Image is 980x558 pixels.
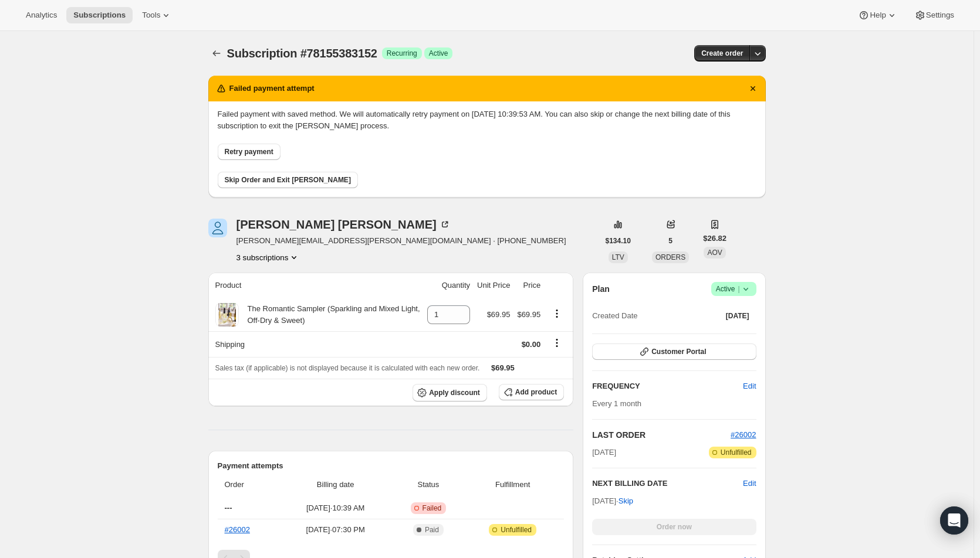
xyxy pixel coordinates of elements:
span: Add product [515,387,557,397]
button: Skip Order and Exit [PERSON_NAME] [218,172,358,188]
a: #26002 [225,525,250,534]
span: Edit [743,380,756,392]
button: $134.10 [599,233,638,249]
span: Status [396,479,461,491]
span: Sales tax (if applicable) is not displayed because it is calculated with each new order. [215,364,480,372]
div: Open Intercom Messenger [940,506,968,535]
h2: Payment attempts [218,460,565,472]
button: 5 [661,233,680,249]
span: Apply discount [429,388,480,397]
th: Quantity [424,273,474,298]
span: Skip [619,495,633,507]
button: Settings [907,7,961,23]
h2: Plan [592,283,610,295]
button: #26002 [731,429,756,441]
button: Product actions [548,307,566,320]
span: Unfulfilled [501,525,532,535]
span: $69.95 [487,310,511,319]
span: Subscription #78155383152 [227,47,377,60]
span: Created Date [592,310,637,322]
button: Retry payment [218,144,281,160]
span: Customer Portal [651,347,706,356]
span: --- [225,503,232,512]
th: Product [208,273,424,298]
span: ORDERS [655,253,685,261]
button: Apply discount [413,384,487,402]
span: Subscriptions [73,11,126,20]
th: Shipping [208,331,424,357]
span: $0.00 [522,340,541,349]
span: [DATE] [726,311,749,321]
span: [DATE] · [592,496,633,505]
span: Analytics [26,11,57,20]
button: Create order [694,45,750,62]
p: Failed payment with saved method. We will automatically retry payment on [DATE] 10:39:53 AM. You ... [218,108,756,132]
span: Tools [142,11,160,20]
span: Active [429,49,448,58]
h2: LAST ORDER [592,429,731,441]
button: Customer Portal [592,343,756,360]
span: Retry payment [225,147,273,156]
span: $134.10 [606,236,631,246]
span: Settings [926,11,954,20]
span: Every 1 month [592,399,641,408]
th: Price [513,273,544,298]
span: Fulfillment [468,479,557,491]
div: [PERSON_NAME] [PERSON_NAME] [236,219,451,230]
span: Failed [423,503,442,513]
h2: NEXT BILLING DATE [592,478,743,489]
span: Help [870,11,886,20]
th: Order [218,472,279,498]
span: AOV [707,249,722,257]
button: Analytics [19,7,64,23]
span: [DATE] [592,447,616,458]
span: Recurring [387,49,417,58]
button: Add product [499,384,564,400]
span: $69.95 [491,363,515,372]
button: Skip [611,492,640,511]
span: Shannon Mckey [208,219,227,237]
h2: FREQUENCY [592,380,743,392]
button: Dismiss notification [745,80,761,97]
h2: Failed payment attempt [229,83,315,94]
span: Paid [425,525,439,535]
span: [DATE] · 10:39 AM [283,502,388,514]
a: #26002 [731,430,756,439]
span: | [738,284,739,294]
span: LTV [612,253,624,261]
span: Unfulfilled [721,448,752,457]
button: Edit [743,478,756,489]
button: [DATE] [719,308,756,324]
span: $26.82 [703,233,726,244]
button: Product actions [236,251,300,263]
button: Subscriptions [66,7,133,23]
span: [DATE] · 07:30 PM [283,524,388,536]
span: Create order [701,49,743,58]
span: Active [716,283,752,295]
button: Help [851,7,904,23]
button: Subscriptions [208,45,225,62]
span: $69.95 [517,310,540,319]
span: 5 [668,236,673,246]
span: Skip Order and Exit [PERSON_NAME] [225,175,351,185]
span: [PERSON_NAME][EMAIL_ADDRESS][PERSON_NAME][DOMAIN_NAME] · [PHONE_NUMBER] [236,235,566,247]
button: Edit [736,377,763,396]
span: Billing date [283,479,388,491]
button: Tools [135,7,179,23]
th: Unit Price [474,273,513,298]
div: The Romantic Sampler (Sparkling and Mixed Light, Off-Dry & Sweet) [239,303,421,326]
button: Shipping actions [548,336,566,349]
